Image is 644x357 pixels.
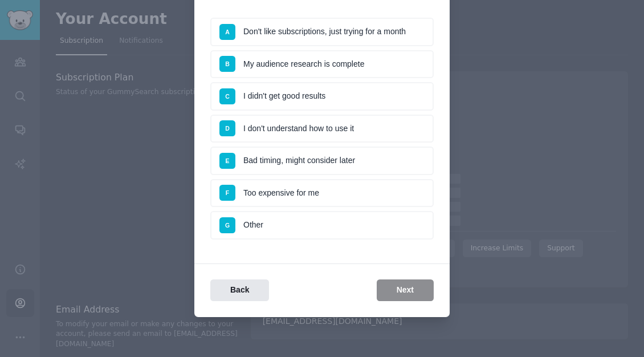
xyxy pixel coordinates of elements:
[225,125,230,132] span: D
[225,93,230,100] span: C
[225,222,230,229] span: G
[225,60,230,67] span: B
[226,189,229,196] span: F
[210,279,269,302] button: Back
[225,29,230,35] span: A
[225,157,229,164] span: E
